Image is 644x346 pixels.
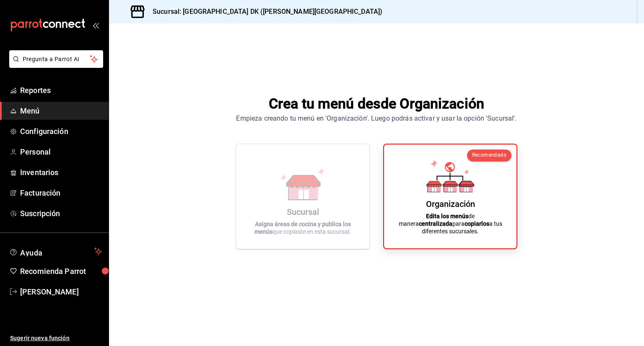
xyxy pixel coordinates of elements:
[472,152,506,158] span: Recomendado
[20,167,102,178] span: Inventarios
[236,114,517,124] div: Empieza creando tu menú en 'Organización'. Luego podrás activar y usar la opción 'Sucursal'.
[246,220,359,235] p: que copiaste en esta sucursal.
[10,334,102,343] span: Sugerir nueva función
[287,207,319,217] div: Sucursal
[20,146,102,158] span: Personal
[20,85,102,96] span: Reportes
[20,208,102,219] span: Suscripción
[419,220,452,227] strong: centralizada
[20,187,102,199] span: Facturación
[426,199,475,209] div: Organización
[20,105,102,116] span: Menú
[20,286,102,297] span: [PERSON_NAME]
[426,213,468,219] strong: Edita los menús
[6,61,103,70] a: Pregunta a Parrot AI
[20,126,102,137] span: Configuración
[23,55,90,64] span: Pregunta a Parrot AI
[394,212,506,235] p: de manera para a tus diferentes sucursales.
[254,221,351,235] strong: Asigna áreas de cocina y publica los menús
[236,93,517,114] h1: Crea tu menú desde Organización
[20,266,102,277] span: Recomienda Parrot
[9,50,103,68] button: Pregunta a Parrot AI
[146,7,382,17] h3: Sucursal: [GEOGRAPHIC_DATA] DK ([PERSON_NAME][GEOGRAPHIC_DATA])
[92,22,99,28] button: open_drawer_menu
[465,220,489,227] strong: copiarlos
[20,246,91,256] span: Ayuda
